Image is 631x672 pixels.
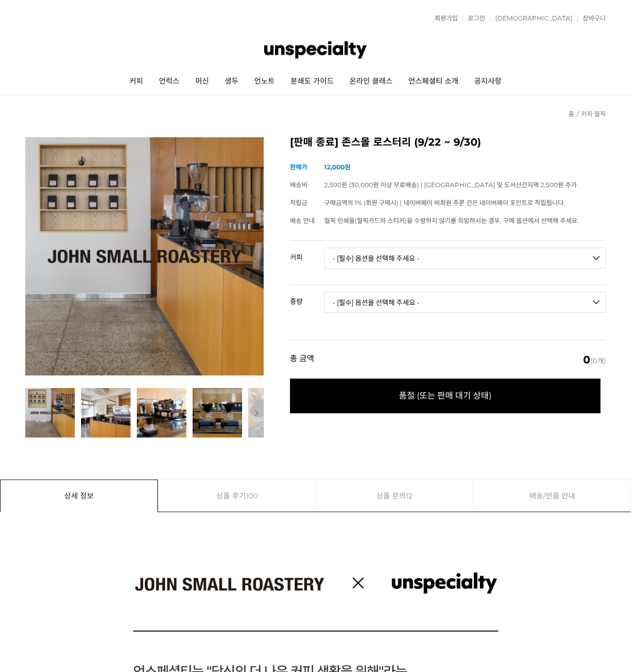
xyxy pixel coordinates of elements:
a: 언노트 [246,68,283,95]
th: 중량 [290,285,324,309]
button: 다음 [248,388,264,437]
span: 품절 (또는 판매 대기 상태) [290,379,600,413]
a: 온라인 클래스 [342,68,400,95]
span: (0개) [583,354,606,365]
a: 커피 [122,68,151,95]
a: 배송/반품 안내 [474,480,630,512]
a: 언럭스 [151,68,187,95]
a: 상품 문의12 [316,480,474,512]
a: 로그인 [463,15,485,22]
a: 홈 [568,110,574,118]
th: 커피 [290,241,324,265]
a: 생두 [217,68,246,95]
span: 월픽 인쇄물(월픽카드와 스티커)을 수령하지 않기를 희망하시는 경우, 구매 옵션에서 선택해 주세요. [324,217,579,225]
h2: [판매 종료] 존스몰 로스터리 (9/22 ~ 9/30) [290,137,606,148]
span: 배송비 [290,181,307,189]
a: 장바구니 [577,15,606,22]
span: 2,500원 (30,000원 이상 무료배송) | [GEOGRAPHIC_DATA] 및 도서산간지역 2,500원 추가 [324,181,577,189]
img: 언스페셜티 몰 [264,34,366,66]
a: 회원가입 [429,15,458,22]
a: 상품 후기100 [158,480,316,512]
a: [DEMOGRAPHIC_DATA] [490,15,573,22]
span: 100 [246,480,258,512]
span: 배송 안내 [290,217,315,225]
a: 언스페셜티 소개 [400,68,466,95]
a: 공지사항 [466,68,509,95]
a: 머신 [187,68,217,95]
strong: 총 금액 [290,354,314,365]
span: 판매가 [290,163,307,171]
a: 커피 월픽 [581,110,606,118]
a: 상세 정보 [1,480,157,512]
span: 적립금 [290,199,307,207]
img: [판매 종료] 존스몰 로스터리 (9/22 ~ 9/30) [25,137,264,375]
span: 구매금액의 1% (회원 구매시) | 네이버페이 비회원 주문 건은 네이버페이 포인트로 적립됩니다. [324,199,565,207]
strong: 12,000원 [324,163,350,171]
a: 분쇄도 가이드 [283,68,342,95]
span: 12 [406,480,413,512]
em: 0 [583,353,590,366]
